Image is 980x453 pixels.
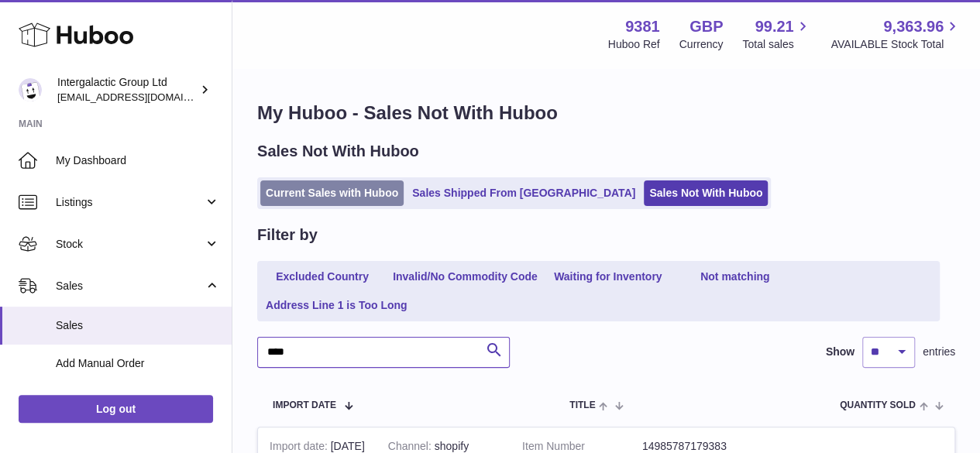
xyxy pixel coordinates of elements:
h2: Filter by [257,225,318,245]
a: Excluded Country [260,264,384,290]
span: Stock [56,237,204,252]
a: Waiting for Inventory [546,264,670,290]
div: Huboo Ref [608,37,660,52]
a: Log out [19,395,213,423]
span: My Dashboard [56,153,220,168]
span: Quantity Sold [840,400,916,410]
span: AVAILABLE Stock Total [830,37,961,52]
h2: Sales Not With Huboo [257,141,419,162]
span: Import date [273,400,336,410]
a: 99.21 Total sales [742,16,811,52]
span: Title [569,400,595,410]
span: [EMAIL_ADDRESS][DOMAIN_NAME] [57,91,228,103]
span: entries [923,345,955,359]
strong: 9381 [625,16,660,37]
div: Intergalactic Group Ltd [57,75,197,105]
a: Sales Shipped From [GEOGRAPHIC_DATA] [407,180,641,206]
a: Current Sales with Huboo [260,180,404,206]
img: internalAdmin-9381@internal.huboo.com [19,78,42,101]
span: 9,363.96 [883,16,944,37]
h1: My Huboo - Sales Not With Huboo [257,101,955,125]
a: Sales Not With Huboo [644,180,768,206]
div: Currency [679,37,724,52]
a: Invalid/No Commodity Code [387,264,543,290]
span: Sales [56,318,220,333]
label: Show [826,345,854,359]
span: Total sales [742,37,811,52]
span: Listings [56,195,204,210]
a: Not matching [673,264,797,290]
span: 99.21 [755,16,793,37]
span: Add Manual Order [56,356,220,371]
strong: GBP [689,16,723,37]
a: 9,363.96 AVAILABLE Stock Total [830,16,961,52]
span: Sales [56,279,204,293]
a: Address Line 1 is Too Long [260,293,413,318]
